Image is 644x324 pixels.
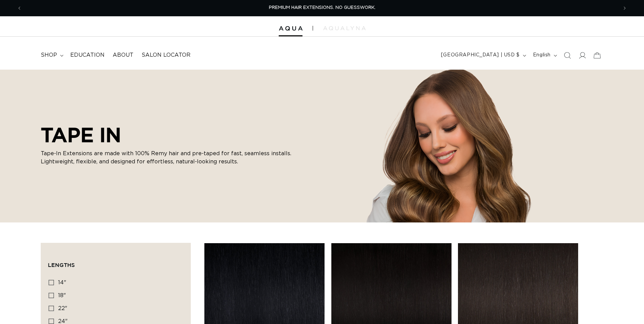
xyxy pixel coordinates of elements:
[441,52,520,59] span: [GEOGRAPHIC_DATA] | USD $
[617,2,632,15] button: Next announcement
[437,49,529,62] button: [GEOGRAPHIC_DATA] | USD $
[137,48,195,63] a: Salon Locator
[70,52,105,59] span: Education
[109,48,137,63] a: About
[41,52,57,59] span: shop
[323,26,366,30] img: aqualyna.com
[142,52,190,59] span: Salon Locator
[279,26,302,31] img: Aqua Hair Extensions
[58,293,66,298] span: 18"
[41,123,299,147] h2: TAPE IN
[269,5,375,10] span: PREMIUM HAIR EXTENSIONS. NO GUESSWORK.
[48,250,184,274] summary: Lengths (0 selected)
[58,306,67,311] span: 22"
[529,49,560,62] button: English
[48,262,75,268] span: Lengths
[41,149,299,166] p: Tape-In Extensions are made with 100% Remy hair and pre-taped for fast, seamless installs. Lightw...
[12,2,27,15] button: Previous announcement
[58,319,68,324] span: 24"
[58,280,66,285] span: 14"
[113,52,133,59] span: About
[560,48,575,63] summary: Search
[37,48,66,63] summary: shop
[66,48,109,63] a: Education
[533,52,551,59] span: English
